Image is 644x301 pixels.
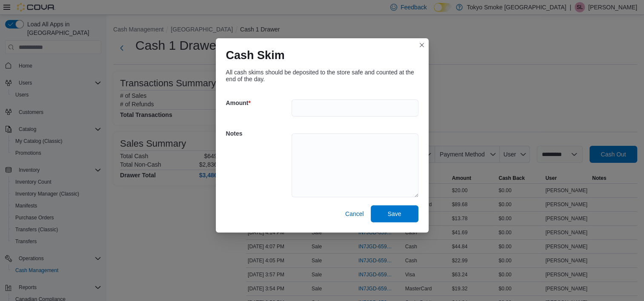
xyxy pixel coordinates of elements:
h1: Cash Skim [226,48,285,62]
h5: Notes [226,125,290,142]
h5: Amount [226,94,290,111]
button: Save [371,205,418,222]
span: Save [388,210,401,218]
button: Cancel [342,205,367,222]
button: Closes this modal window [417,40,427,50]
span: Cancel [345,210,364,218]
div: All cash skims should be deposited to the store safe and counted at the end of the day. [226,69,418,82]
